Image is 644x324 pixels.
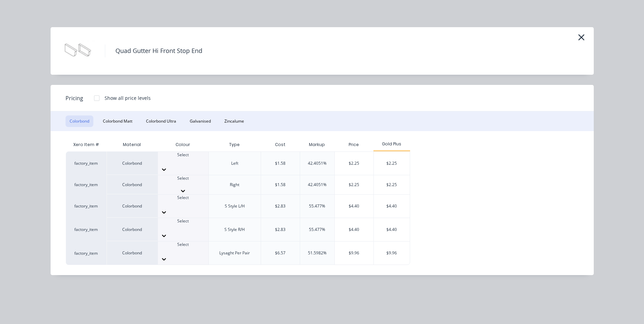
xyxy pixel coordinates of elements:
[374,195,410,218] div: $4.40
[61,34,95,68] img: Quad Gutter Hi Front Stop End
[219,250,250,256] div: Lysaght Per Pair
[335,218,373,241] div: $4.40
[66,218,107,241] div: factory_item
[105,44,213,57] h4: Quad Gutter Hi Front Stop End
[335,241,373,265] div: $9.96
[275,182,286,188] div: $1.58
[66,151,107,175] div: factory_item
[374,175,410,194] div: $2.25
[107,241,158,265] div: Colorbond
[158,138,208,151] div: Colour
[107,151,158,175] div: Colorbond
[158,152,208,158] div: Select
[335,175,373,194] div: $2.25
[335,152,373,175] div: $2.25
[225,203,245,209] div: S Style L/H
[373,141,410,147] div: Gold Plus
[220,115,248,127] button: Zincalume
[66,241,107,265] div: factory_item
[308,160,327,166] div: 42.4051%
[374,152,410,175] div: $2.25
[309,203,325,209] div: 55.477%
[158,175,208,181] div: Select
[335,195,373,218] div: $4.40
[99,115,136,127] button: Colorbond Matt
[66,115,93,127] button: Colorbond
[224,227,245,233] div: S Style R/H
[230,182,239,188] div: Right
[186,115,215,127] button: Galvanised
[158,218,208,224] div: Select
[300,138,334,151] div: Markup
[224,136,245,153] div: Type
[158,241,208,248] div: Select
[275,160,286,166] div: $1.58
[308,182,327,188] div: 42.4051%
[308,250,327,256] div: 51.5982%
[66,194,107,218] div: factory_item
[334,138,373,151] div: Price
[107,138,158,151] div: Material
[261,138,300,151] div: Cost
[142,115,180,127] button: Colorbond Ultra
[275,227,286,233] div: $2.83
[107,194,158,218] div: Colorbond
[107,218,158,241] div: Colorbond
[105,94,151,102] div: Show all price levels
[275,250,286,256] div: $6.57
[374,241,410,265] div: $9.96
[158,195,208,201] div: Select
[231,160,238,166] div: Left
[66,138,107,151] div: Xero Item #
[66,175,107,194] div: factory_item
[107,175,158,194] div: Colorbond
[275,203,286,209] div: $2.83
[374,218,410,241] div: $4.40
[309,227,325,233] div: 55.477%
[66,94,83,102] span: Pricing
